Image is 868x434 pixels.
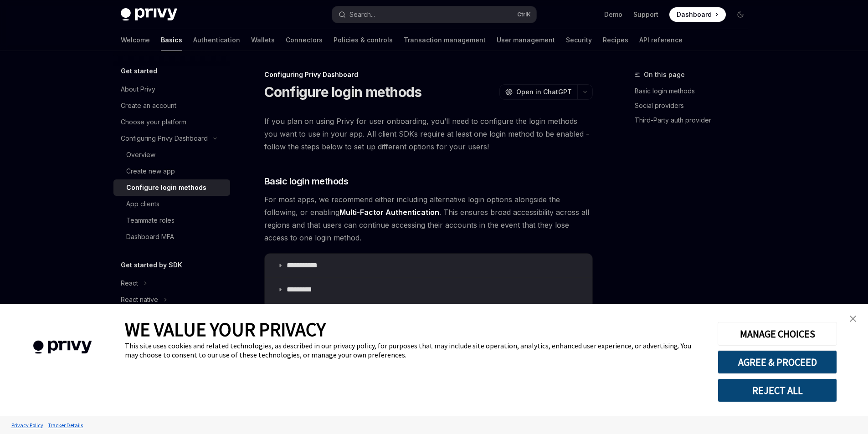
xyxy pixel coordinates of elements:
[251,29,275,51] a: Wallets
[161,29,182,51] a: Basics
[334,29,393,51] a: Policies & controls
[113,196,230,212] a: App clients
[499,84,577,100] button: Open in ChatGPT
[349,9,375,20] div: Search...
[121,29,150,51] a: Welcome
[639,29,683,51] a: API reference
[126,166,175,177] div: Create new app
[113,229,230,245] a: Dashboard MFA
[121,133,208,144] div: Configuring Privy Dashboard
[517,11,531,18] span: Ctrl K
[844,310,862,328] a: close banner
[264,70,593,79] div: Configuring Privy Dashboard
[126,199,159,209] div: App clients
[718,378,837,402] button: REJECT ALL
[566,29,592,51] a: Security
[633,10,658,19] a: Support
[669,7,726,22] a: Dashboard
[286,29,323,51] a: Connectors
[497,29,555,51] a: User management
[264,193,593,244] span: For most apps, we recommend either including alternative login options alongside the following, o...
[121,66,157,77] h5: Get started
[332,6,536,23] button: Search...CtrlK
[733,7,748,22] button: Toggle dark mode
[121,294,158,305] div: React native
[850,316,856,322] img: close banner
[126,149,155,160] div: Overview
[264,84,422,100] h1: Configure login methods
[125,341,704,359] div: This site uses cookies and related technologies, as described in our privacy policy, for purposes...
[113,147,230,163] a: Overview
[264,175,349,188] span: Basic login methods
[126,215,175,226] div: Teammate roles
[126,182,206,193] div: Configure login methods
[603,29,628,51] a: Recipes
[125,317,326,341] span: WE VALUE YOUR PRIVACY
[121,117,186,128] div: Choose your platform
[635,98,755,113] a: Social providers
[644,69,685,80] span: On this page
[9,417,46,433] a: Privacy Policy
[113,179,230,196] a: Configure login methods
[121,260,182,271] h5: Get started by SDK
[121,84,155,95] div: About Privy
[121,100,176,111] div: Create an account
[516,87,572,97] span: Open in ChatGPT
[339,208,439,217] a: Multi-Factor Authentication
[604,10,622,19] a: Demo
[113,163,230,179] a: Create new app
[635,84,755,98] a: Basic login methods
[126,231,174,242] div: Dashboard MFA
[113,81,230,97] a: About Privy
[718,350,837,374] button: AGREE & PROCEED
[635,113,755,128] a: Third-Party auth provider
[113,212,230,229] a: Teammate roles
[14,327,111,367] img: company logo
[718,322,837,346] button: MANAGE CHOICES
[404,29,486,51] a: Transaction management
[677,10,712,19] span: Dashboard
[46,417,85,433] a: Tracker Details
[113,97,230,114] a: Create an account
[121,278,138,289] div: React
[113,114,230,130] a: Choose your platform
[264,115,593,153] span: If you plan on using Privy for user onboarding, you’ll need to configure the login methods you wa...
[193,29,240,51] a: Authentication
[121,8,177,21] img: dark logo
